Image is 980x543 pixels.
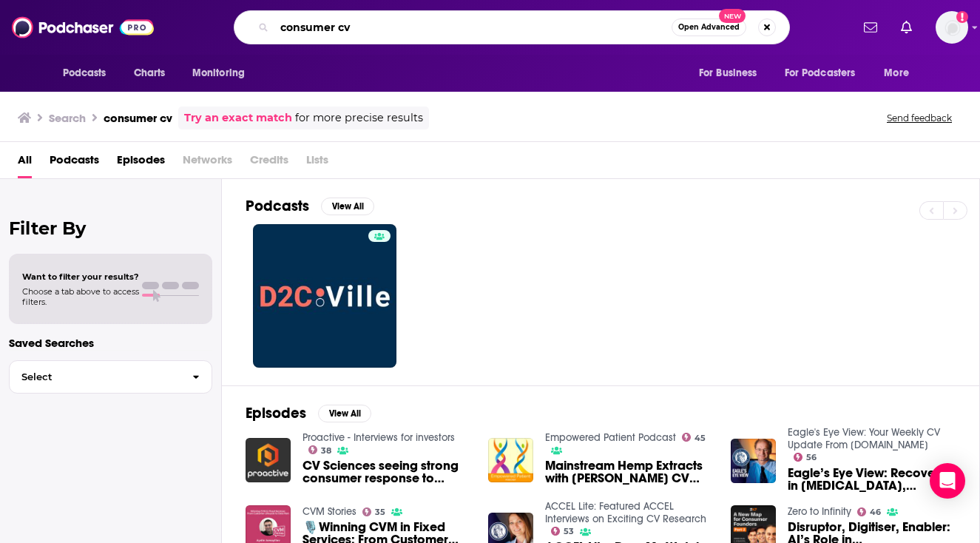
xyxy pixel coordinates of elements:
button: View All [318,405,371,422]
button: open menu [689,59,776,87]
a: Mainstream Hemp Extracts with Stuart Tomc CV Sciences [545,459,713,485]
a: EpisodesView All [246,404,371,422]
span: For Podcasters [785,63,856,84]
a: Episodes [117,148,165,178]
img: CV Sciences seeing strong consumer response to Reserve Collection and Wellness Line of products [246,438,291,483]
a: 56 [794,453,817,462]
a: 35 [362,507,386,516]
a: Try an exact match [184,109,292,127]
span: 53 [564,528,574,535]
h2: Episodes [246,404,306,422]
span: 38 [321,448,331,454]
span: 56 [806,454,817,461]
span: Choose a tab above to access filters. [22,286,139,307]
div: Search podcasts, credits, & more... [234,10,790,44]
h3: Search [49,111,86,125]
p: Saved Searches [9,336,212,350]
input: Search podcasts, credits, & more... [274,16,672,39]
a: CV Sciences seeing strong consumer response to Reserve Collection and Wellness Line of products [303,459,470,485]
span: More [884,63,909,84]
img: Mainstream Hemp Extracts with Stuart Tomc CV Sciences [488,438,533,483]
span: Eagle’s Eye View: Recovery in [MEDICAL_DATA], Physical Activity and Cognitive Decline, Consumer M... [788,467,956,492]
h2: Filter By [9,217,212,239]
span: Credits [250,148,288,178]
a: ACCEL Lite: Featured ACCEL Interviews on Exciting CV Research [545,500,706,525]
h3: consumer cv [104,111,172,125]
a: 45 [682,433,706,442]
span: For Business [699,63,757,84]
span: 45 [695,435,706,442]
a: Eagle's Eye View: Your Weekly CV Update From ACC.org [788,426,940,451]
span: New [719,9,746,23]
span: Charts [134,63,166,84]
button: open menu [53,59,126,87]
span: Logged in as jwong [936,11,968,44]
a: Podcasts [50,148,99,178]
button: open menu [775,59,877,87]
a: PodcastsView All [246,197,374,215]
a: Charts [124,59,175,87]
a: Zero to Infinity [788,505,851,518]
span: Open Advanced [678,24,740,31]
img: Podchaser - Follow, Share and Rate Podcasts [12,13,154,41]
a: 53 [551,527,575,536]
button: open menu [182,59,264,87]
span: Select [10,372,180,382]
button: View All [321,198,374,215]
img: User Profile [936,11,968,44]
span: Lists [306,148,328,178]
span: Monitoring [192,63,245,84]
a: Show notifications dropdown [858,15,883,40]
a: Show notifications dropdown [895,15,918,40]
button: Show profile menu [936,11,968,44]
button: open menu [873,59,927,87]
a: Empowered Patient Podcast [545,431,676,444]
button: Open AdvancedNew [672,18,746,36]
img: Eagle’s Eye View: Recovery in Peripartum Cardiomyopathy, Physical Activity and Cognitive Decline,... [731,439,776,484]
a: Proactive - Interviews for investors [303,431,455,444]
span: Networks [183,148,232,178]
h2: Podcasts [246,197,309,215]
span: 35 [375,509,385,516]
span: for more precise results [295,109,423,127]
button: Select [9,360,212,394]
a: Eagle’s Eye View: Recovery in Peripartum Cardiomyopathy, Physical Activity and Cognitive Decline,... [788,467,956,492]
span: Want to filter your results? [22,271,139,282]
a: 38 [308,445,332,454]
svg: Add a profile image [956,11,968,23]
a: 46 [857,507,882,516]
div: Open Intercom Messenger [930,463,965,499]
a: All [18,148,32,178]
a: CVM Stories [303,505,356,518]
span: Podcasts [63,63,107,84]
span: Mainstream Hemp Extracts with [PERSON_NAME] CV Sciences [545,459,713,485]
span: 46 [870,509,881,516]
button: Send feedback [882,112,956,124]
